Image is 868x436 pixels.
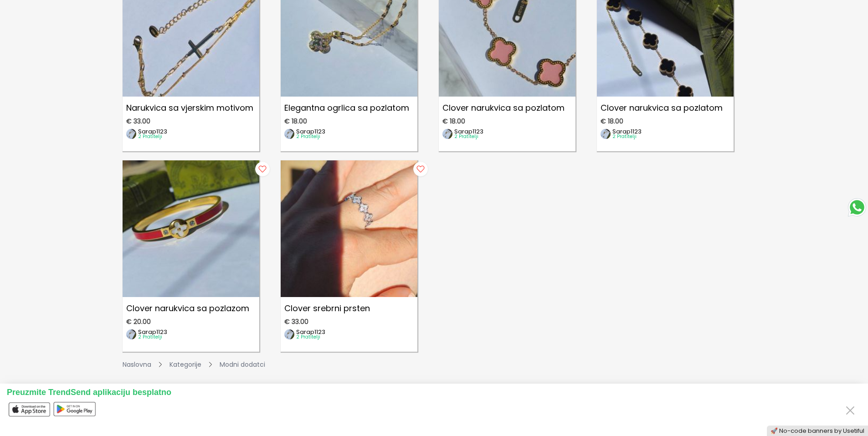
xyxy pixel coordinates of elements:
[123,160,259,297] img: Clover narukvica sa pozlazom
[442,129,452,139] img: image
[442,118,465,125] span: € 18.00
[601,118,623,125] span: € 18.00
[123,100,259,116] p: Narukvica sa vjerskim motivom
[284,329,294,339] img: image
[281,100,417,116] p: Elegantna ogrlica sa pozlatom
[601,129,611,139] img: image
[220,360,265,369] a: Modni dodatci
[281,301,417,316] p: Clover srebrni prsten
[284,129,294,139] img: image
[296,329,325,335] p: Sarap1123
[138,134,167,139] p: 2 Pratitelji
[253,160,272,179] img: follow button
[169,360,201,369] a: Kategorije
[411,160,430,179] img: follow button
[123,301,259,316] p: Clover narukvica sa pozlazom
[296,128,325,134] p: Sarap1123
[612,134,642,139] p: 2 Pratitelji
[454,134,483,139] p: 2 Pratitelji
[281,160,417,352] a: Clover srebrni prstenClover srebrni prsten€ 33.00imageSarap11232 Pratitelji
[123,160,259,352] a: Clover narukvica sa pozlazomClover narukvica sa pozlazom€ 20.00imageSarap11232 Pratitelji
[126,118,150,125] span: € 33.00
[843,401,858,418] button: Close
[454,128,483,134] p: Sarap1123
[138,128,167,134] p: Sarap1123
[126,329,136,339] img: image
[126,129,136,139] img: image
[7,388,171,397] span: Preuzmite TrendSend aplikaciju besplatno
[439,100,575,116] p: Clover narukvica sa pozlatom
[296,335,325,339] p: 2 Pratitelji
[138,335,167,339] p: 2 Pratitelji
[296,134,325,139] p: 2 Pratitelji
[284,318,308,325] span: € 33.00
[138,329,167,335] p: Sarap1123
[612,128,642,134] p: Sarap1123
[284,118,307,125] span: € 18.00
[597,100,734,116] p: Clover narukvica sa pozlatom
[126,318,151,325] span: € 20.00
[123,360,151,369] a: Naslovna
[770,427,864,435] a: 🚀 No-code banners by Usetiful
[281,160,417,297] img: Clover srebrni prsten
